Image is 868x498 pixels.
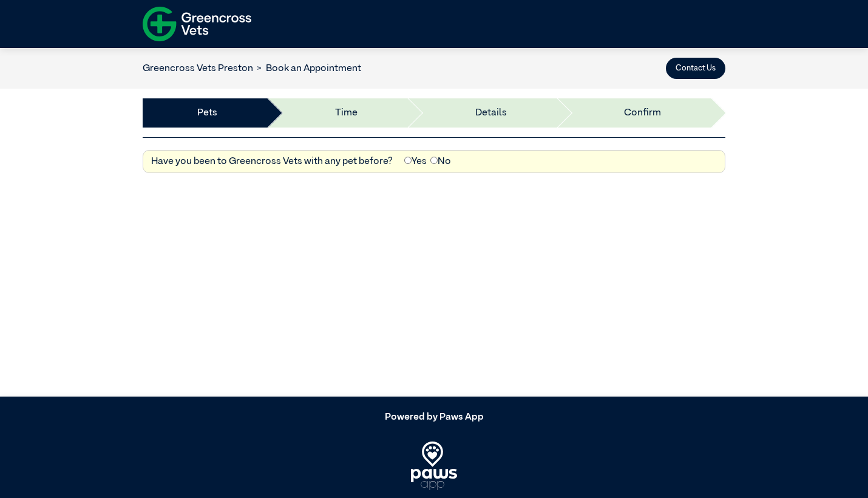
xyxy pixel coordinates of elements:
[411,442,458,490] img: PawsApp
[253,61,361,76] li: Book an Appointment
[143,64,253,73] a: Greencross Vets Preston
[430,157,438,164] input: No
[404,157,412,164] input: Yes
[143,3,251,45] img: f-logo
[430,154,451,169] label: No
[143,61,361,76] nav: breadcrumb
[666,58,725,79] button: Contact Us
[404,154,427,169] label: Yes
[151,154,393,169] label: Have you been to Greencross Vets with any pet before?
[197,106,217,120] a: Pets
[143,412,725,424] h5: Powered by Paws App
